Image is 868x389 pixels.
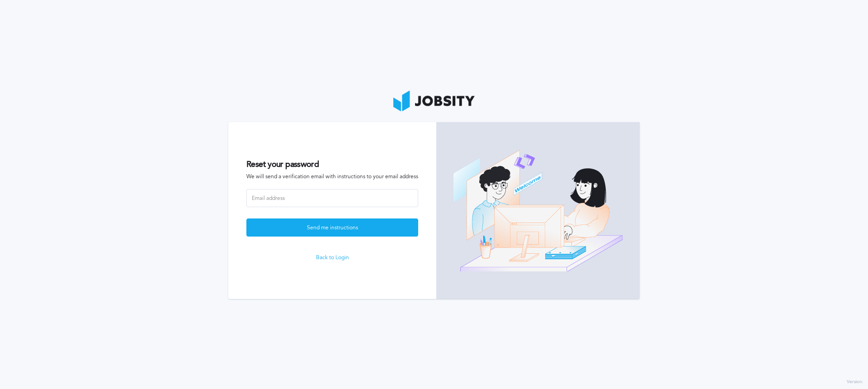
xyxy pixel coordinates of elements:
[246,255,418,261] a: Back to Login
[246,174,418,180] span: We will send a verification email with instructions to your email address
[847,380,863,385] label: Version:
[246,160,418,169] h2: Reset your password
[246,218,418,237] button: Send me instructions
[247,219,418,237] div: Send me instructions
[246,189,418,207] input: Email address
